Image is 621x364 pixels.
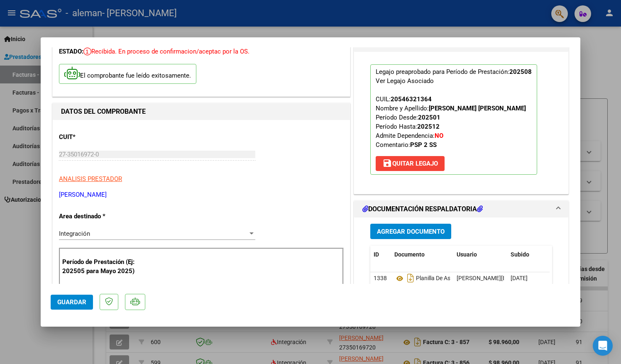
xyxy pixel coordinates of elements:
i: Descargar documento [405,271,416,285]
mat-icon: save [382,158,392,168]
datatable-header-cell: Subido [507,246,549,264]
p: [PERSON_NAME] [59,190,344,200]
p: Período de Prestación (Ej: 202505 para Mayo 2025) [62,257,146,276]
datatable-header-cell: Usuario [453,246,507,264]
button: Agregar Documento [370,224,451,239]
span: ID [374,251,379,258]
strong: [PERSON_NAME] [PERSON_NAME] [429,105,526,112]
div: Ver Legajo Asociado [376,76,434,86]
span: ANALISIS PRESTADOR [59,175,122,183]
span: Planilla De Asistencia Agosto [394,275,490,282]
span: Guardar [57,298,86,306]
span: Quitar Legajo [382,160,438,167]
strong: DATOS DEL COMPROBANTE [61,107,146,115]
span: Subido [511,251,529,258]
mat-expansion-panel-header: DOCUMENTACIÓN RESPALDATORIA [354,201,568,217]
p: Legajo preaprobado para Período de Prestación: [370,64,537,175]
datatable-header-cell: ID [370,246,391,264]
strong: NO [435,132,443,139]
div: Open Intercom Messenger [593,336,613,356]
div: 20546321364 [391,95,432,104]
span: 1338 [374,275,387,281]
strong: 202501 [418,114,440,121]
span: Usuario [457,251,477,258]
p: Area destinado * [59,212,144,221]
button: Guardar [51,295,93,310]
div: PREAPROBACIÓN PARA INTEGRACION [354,52,568,194]
span: Agregar Documento [377,228,445,235]
span: [DATE] [511,275,528,281]
h1: DOCUMENTACIÓN RESPALDATORIA [362,204,483,214]
p: El comprobante fue leído exitosamente. [59,64,196,84]
strong: PSP 2 SS [410,141,437,149]
span: Integración [59,230,90,237]
p: CUIT [59,132,144,142]
span: Documento [394,251,425,258]
datatable-header-cell: Acción [549,246,590,264]
button: Quitar Legajo [376,156,445,171]
datatable-header-cell: Documento [391,246,453,264]
span: ESTADO: [59,48,83,55]
span: Comentario: [376,141,437,149]
span: CUIL: Nombre y Apellido: Período Desde: Período Hasta: Admite Dependencia: [376,95,526,149]
strong: 202512 [417,123,440,130]
strong: 202508 [509,68,532,76]
span: Recibida. En proceso de confirmacion/aceptac por la OS. [83,48,249,55]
